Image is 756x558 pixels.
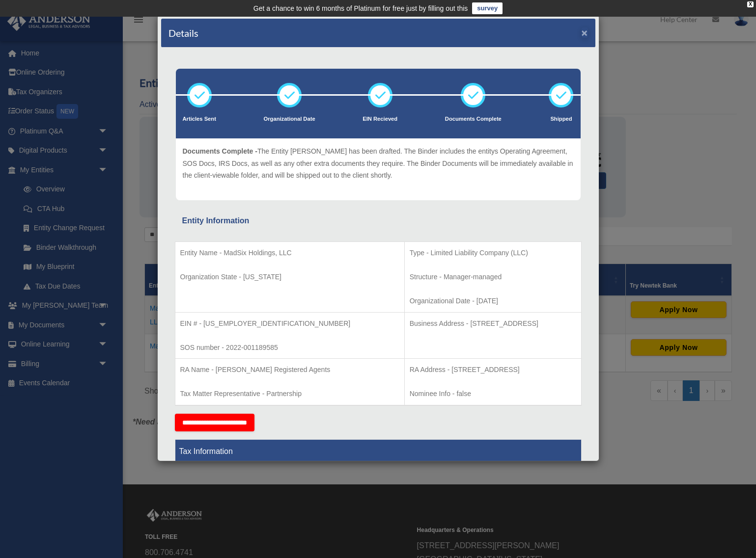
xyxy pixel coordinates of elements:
[410,295,576,307] p: Organizational Date - [DATE]
[175,439,581,463] th: Tax Information
[445,114,502,124] p: Documents Complete
[180,342,399,354] p: SOS number - 2022-001189585
[472,2,503,14] a: survey
[253,2,468,14] div: Get a chance to win 6 months of Platinum for free just by filling out this
[183,147,257,155] span: Documents Complete -
[180,271,399,283] p: Organization State - [US_STATE]
[183,114,216,124] p: Articles Sent
[410,318,576,330] p: Business Address - [STREET_ADDRESS]
[410,388,576,400] p: Nominee Info - false
[183,145,574,182] p: The Entity [PERSON_NAME] has been drafted. The Binder includes the entitys Operating Agreement, S...
[410,271,576,283] p: Structure - Manager-managed
[180,247,399,259] p: Entity Name - MadSix Holdings, LLC
[582,27,588,38] button: ×
[264,114,315,124] p: Organizational Date
[410,364,576,376] p: RA Address - [STREET_ADDRESS]
[410,247,576,259] p: Type - Limited Liability Company (LLC)
[180,388,399,400] p: Tax Matter Representative - Partnership
[180,364,399,376] p: RA Name - [PERSON_NAME] Registered Agents
[168,26,198,40] h4: Details
[549,114,573,124] p: Shipped
[747,1,754,7] div: close
[363,114,397,124] p: EIN Recieved
[182,214,574,228] div: Entity Information
[180,318,399,330] p: EIN # - [US_EMPLOYER_IDENTIFICATION_NUMBER]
